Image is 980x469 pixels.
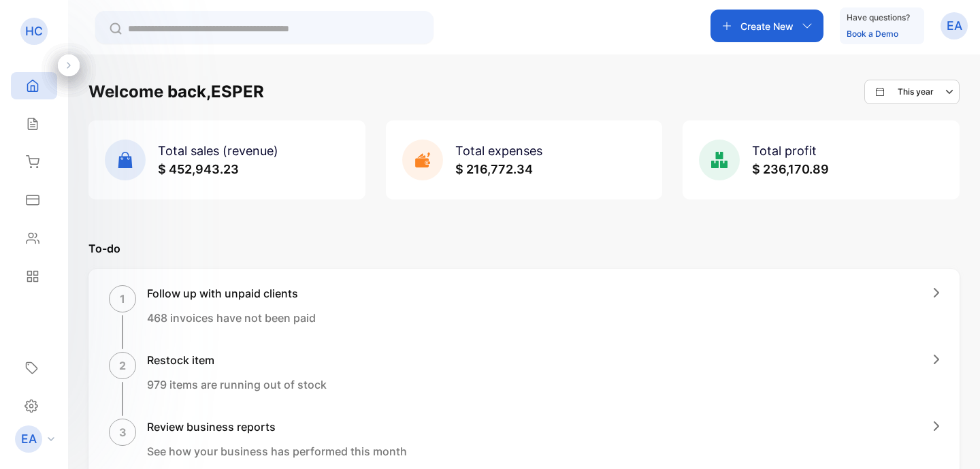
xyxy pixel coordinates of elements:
[864,80,960,104] button: This year
[88,240,960,257] p: To-do
[752,162,829,176] span: $ 236,170.89
[947,17,962,35] p: EA
[147,352,327,368] h1: Restock item
[941,10,968,42] button: EA
[119,357,126,374] p: 2
[147,376,327,393] p: 979 items are running out of stock
[147,419,407,435] h1: Review business reports
[88,80,264,104] h1: Welcome back, ESPER
[147,310,316,326] p: 468 invoices have not been paid
[147,443,407,459] p: See how your business has performed this month
[158,144,278,158] span: Total sales (revenue)
[710,10,823,42] button: Create New
[847,29,898,39] a: Book a Demo
[455,144,542,158] span: Total expenses
[147,285,316,302] h1: Follow up with unpaid clients
[21,430,37,448] p: EA
[120,291,125,307] p: 1
[752,144,817,158] span: Total profit
[898,86,934,98] p: This year
[455,162,533,176] span: $ 216,772.34
[158,162,239,176] span: $ 452,943.23
[740,19,794,33] p: Create New
[923,412,980,469] iframe: LiveChat chat widget
[25,22,43,40] p: HC
[119,424,127,440] p: 3
[847,11,910,25] p: Have questions?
